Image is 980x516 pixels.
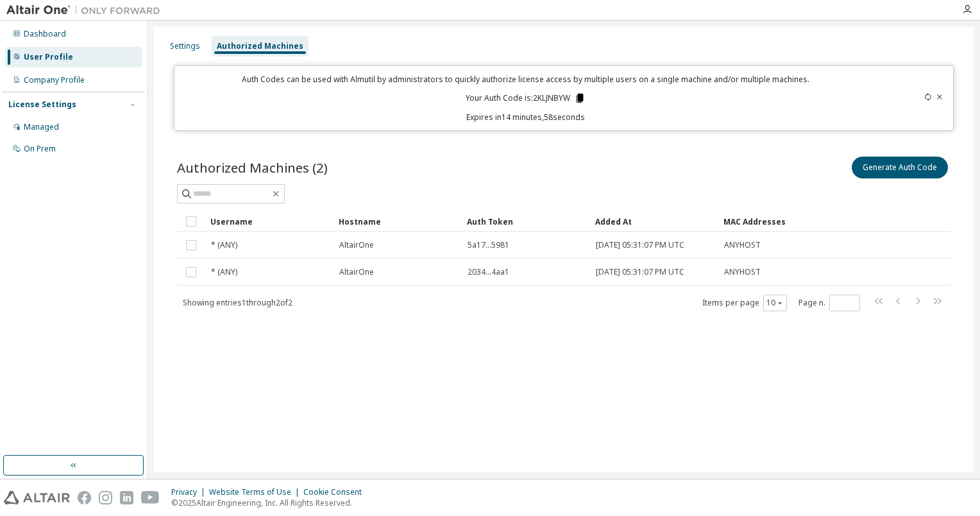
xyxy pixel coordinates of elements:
span: 5a17...5981 [468,240,509,250]
button: Generate Auth Code [852,157,948,178]
div: Website Terms of Use [209,487,303,497]
div: Settings [170,41,200,51]
span: * (ANY) [211,267,237,277]
div: MAC Addresses [723,211,816,232]
span: [DATE] 05:31:07 PM UTC [596,240,684,250]
p: Expires in 14 minutes, 58 seconds [182,112,869,123]
div: Username [210,211,328,232]
img: altair_logo.svg [4,491,70,504]
span: Showing entries 1 through 2 of 2 [183,297,292,308]
div: Dashboard [24,29,66,39]
p: Your Auth Code is: 2KLJNBYW [466,92,586,104]
div: User Profile [24,52,73,62]
span: Items per page [702,295,787,311]
div: Authorized Machines [217,41,303,51]
div: Auth Token [467,211,585,232]
div: Hostname [339,211,457,232]
div: Cookie Consent [303,487,369,497]
button: 10 [766,298,784,308]
span: Page n. [798,295,860,311]
div: Managed [24,122,59,132]
img: facebook.svg [78,491,91,504]
p: Auth Codes can be used with Almutil by administrators to quickly authorize license access by mult... [182,74,869,85]
span: AltairOne [339,267,374,277]
span: [DATE] 05:31:07 PM UTC [596,267,684,277]
span: 2034...4aa1 [468,267,509,277]
img: youtube.svg [141,491,160,504]
p: © 2025 Altair Engineering, Inc. All Rights Reserved. [171,497,369,508]
span: AltairOne [339,240,374,250]
div: On Prem [24,144,56,154]
div: Added At [595,211,713,232]
div: Company Profile [24,75,85,85]
img: Altair One [6,4,167,17]
span: Authorized Machines (2) [177,159,328,176]
div: Privacy [171,487,209,497]
img: instagram.svg [99,491,112,504]
div: License Settings [8,99,76,110]
span: * (ANY) [211,240,237,250]
img: linkedin.svg [120,491,133,504]
span: ANYHOST [724,267,761,277]
span: ANYHOST [724,240,761,250]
